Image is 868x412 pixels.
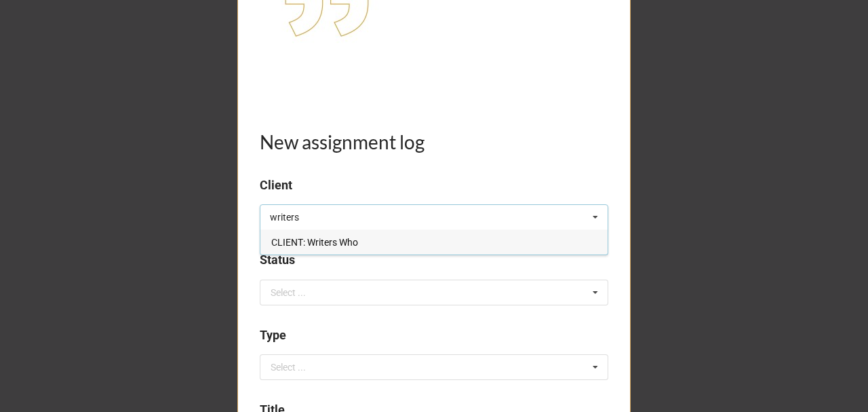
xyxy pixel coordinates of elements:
[260,130,608,154] h1: New assignment log
[260,176,292,195] label: Client
[260,326,286,345] label: Type
[271,237,358,248] span: CLIENT: Writers Who
[260,250,295,269] label: Status
[271,362,306,372] div: Select ...
[271,288,306,297] div: Select ...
